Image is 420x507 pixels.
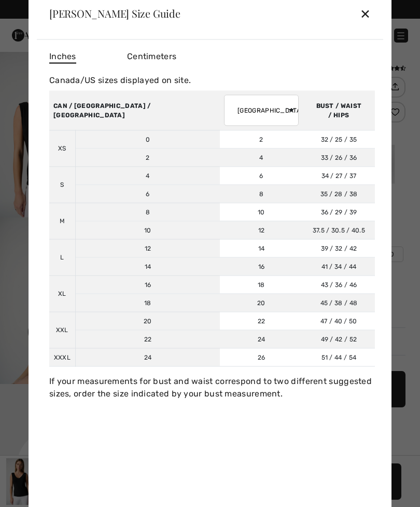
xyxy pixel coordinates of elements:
div: Canada/US sizes displayed on site. [49,74,375,86]
td: XXL [49,312,75,348]
th: CAN / [GEOGRAPHIC_DATA] / [GEOGRAPHIC_DATA] [49,90,220,130]
td: S [49,167,75,203]
td: 24 [220,330,303,348]
td: 4 [220,148,303,167]
span: 43 / 36 / 46 [321,281,357,288]
span: 39 / 32 / 42 [321,244,357,252]
td: 10 [220,203,303,221]
td: 2 [220,130,303,148]
div: If your measurements for bust and waist correspond to two different suggested sizes, order the si... [49,375,375,400]
td: 12 [220,221,303,239]
td: 16 [220,257,303,276]
td: M [49,203,75,239]
td: 18 [75,294,220,312]
td: 14 [75,257,220,276]
td: L [49,239,75,276]
td: 12 [75,239,220,257]
span: Inches [49,50,76,63]
td: 6 [75,185,220,203]
span: Centimeters [127,51,176,61]
td: 22 [220,312,303,330]
span: 45 / 38 / 48 [320,299,358,306]
span: 49 / 42 / 52 [321,335,357,342]
span: 41 / 34 / 44 [321,263,357,270]
td: 20 [75,312,220,330]
td: 18 [220,276,303,294]
td: 24 [75,348,220,366]
td: 10 [75,221,220,239]
td: 8 [220,185,303,203]
td: 26 [220,348,303,366]
td: 14 [220,239,303,257]
td: 20 [220,294,303,312]
td: 8 [75,203,220,221]
td: 6 [220,167,303,185]
td: 2 [75,148,220,167]
span: 35 / 28 / 38 [320,190,358,197]
span: 33 / 26 / 36 [321,154,357,161]
span: 47 / 40 / 50 [320,317,357,324]
td: 22 [75,330,220,348]
td: 16 [75,276,220,294]
span: 51 / 44 / 54 [321,353,357,361]
div: [PERSON_NAME] Size Guide [49,8,180,19]
td: XL [49,276,75,312]
span: 32 / 25 / 35 [321,135,357,143]
td: 0 [75,130,220,148]
td: XXXL [49,348,75,366]
th: BUST / WAIST / HIPS [303,90,375,130]
div: ✕ [360,3,371,24]
td: 4 [75,167,220,185]
span: 36 / 29 / 39 [321,208,357,215]
span: 37.5 / 30.5 / 40.5 [313,226,365,234]
td: XS [49,130,75,167]
span: 34 / 27 / 37 [321,172,357,179]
